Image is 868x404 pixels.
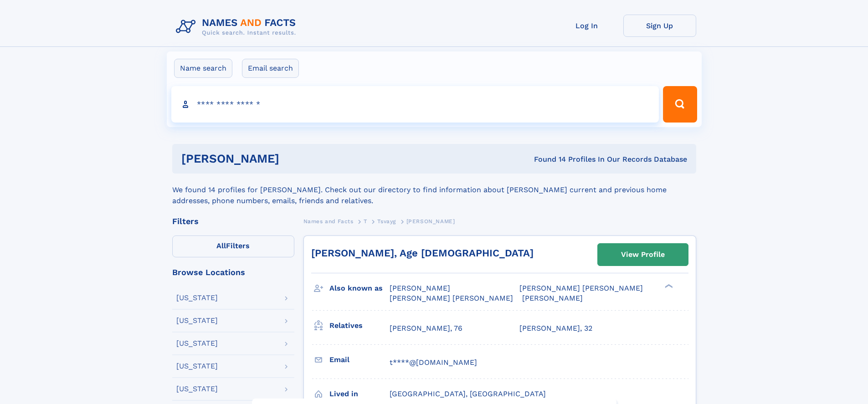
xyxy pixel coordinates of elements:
[242,59,299,78] label: Email search
[216,241,226,250] span: All
[329,352,390,368] h3: Email
[406,154,687,164] div: Found 14 Profiles In Our Records Database
[181,153,407,164] h1: [PERSON_NAME]
[522,294,583,302] span: [PERSON_NAME]
[377,215,396,227] a: Tsvayg
[311,247,534,259] a: [PERSON_NAME], Age [DEMOGRAPHIC_DATA]
[377,218,396,225] span: Tsvayg
[390,389,546,398] span: [GEOGRAPHIC_DATA], [GEOGRAPHIC_DATA]
[303,215,354,227] a: Names and Facts
[621,244,665,265] div: View Profile
[550,15,623,37] a: Log In
[390,284,450,292] span: [PERSON_NAME]
[663,283,673,289] div: ❯
[390,294,513,302] span: [PERSON_NAME] [PERSON_NAME]
[176,385,218,393] div: [US_STATE]
[174,59,232,78] label: Name search
[176,317,218,324] div: [US_STATE]
[364,218,367,225] span: T
[329,318,390,333] h3: Relatives
[172,235,294,257] label: Filters
[176,294,218,302] div: [US_STATE]
[171,86,659,123] input: search input
[598,244,688,266] a: View Profile
[176,363,218,370] div: [US_STATE]
[329,281,390,296] h3: Also known as
[172,217,294,225] div: Filters
[172,174,696,206] div: We found 14 profiles for [PERSON_NAME]. Check out our directory to find information about [PERSON...
[172,15,303,39] img: Logo Names and Facts
[329,386,390,402] h3: Lived in
[623,15,696,37] a: Sign Up
[390,323,462,333] a: [PERSON_NAME], 76
[176,340,218,347] div: [US_STATE]
[519,323,592,333] a: [PERSON_NAME], 32
[364,215,367,227] a: T
[406,218,455,225] span: [PERSON_NAME]
[663,86,697,123] button: Search Button
[172,268,294,276] div: Browse Locations
[519,284,643,292] span: [PERSON_NAME] [PERSON_NAME]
